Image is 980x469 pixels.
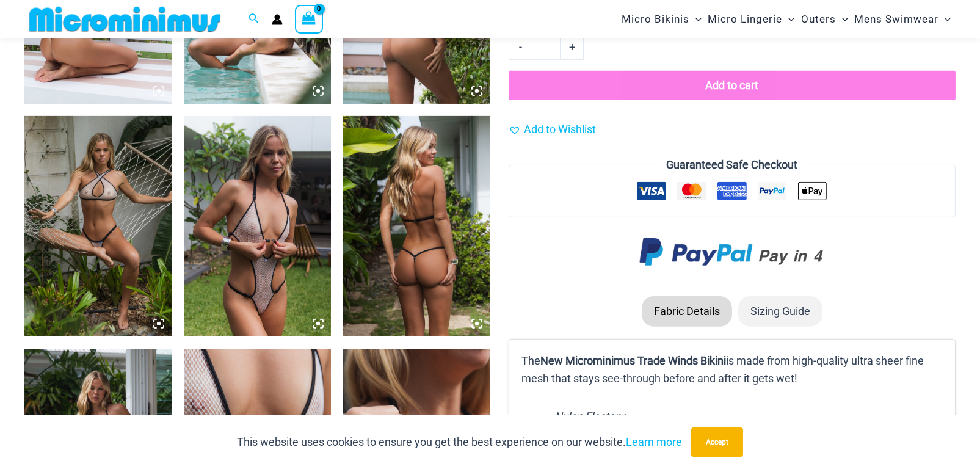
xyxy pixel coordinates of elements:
[705,4,797,35] a: Micro LingerieMenu ToggleMenu Toggle
[540,354,726,367] b: New Microminimus Trade Winds Bikini
[801,4,836,35] span: Outers
[619,4,705,35] a: Micro BikinisMenu ToggleMenu Toggle
[561,34,584,59] a: +
[798,4,851,35] a: OutersMenu ToggleMenu Toggle
[521,352,943,388] p: The is made from high-quality ultra sheer fine mesh that stays see-through before and after it ge...
[24,116,172,336] img: Trade Winds Ivory/Ink 384 Top 469 Thong
[708,4,782,35] span: Micro Lingerie
[295,5,323,33] a: View Shopping Cart, empty
[554,410,627,423] em: Nylon Elastane
[689,4,702,35] span: Menu Toggle
[249,12,260,27] a: Search icon link
[509,34,532,59] a: -
[532,34,561,59] input: Product quantity
[691,427,743,457] button: Accept
[851,4,954,35] a: Mens SwimwearMenu ToggleMenu Toggle
[184,116,331,336] img: Trade Winds Ivory/Ink 819 One Piece
[836,4,848,35] span: Menu Toggle
[662,156,803,174] legend: Guaranteed Safe Checkout
[509,120,596,139] a: Add to Wishlist
[617,2,956,37] nav: Site Navigation
[24,5,225,33] img: MM SHOP LOGO FLAT
[854,4,938,35] span: Mens Swimwear
[524,123,596,136] span: Add to Wishlist
[938,4,951,35] span: Menu Toggle
[272,14,283,25] a: Account icon link
[509,71,956,100] button: Add to cart
[343,116,490,336] img: Trade Winds Ivory/Ink 819 One Piece
[642,296,732,327] li: Fabric Details
[622,4,689,35] span: Micro Bikinis
[626,435,682,448] a: Learn more
[782,4,794,35] span: Menu Toggle
[237,433,682,451] p: This website uses cookies to ensure you get the best experience on our website.
[738,296,822,327] li: Sizing Guide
